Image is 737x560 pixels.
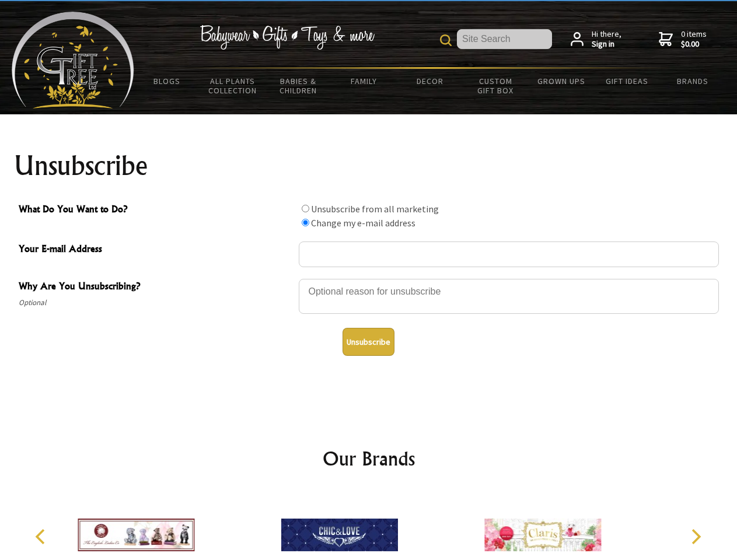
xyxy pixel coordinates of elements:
input: What Do You Want to Do? [302,205,309,212]
img: Babywear - Gifts - Toys & more [200,25,375,50]
input: What Do You Want to Do? [302,219,309,226]
strong: $0.00 [681,39,707,50]
textarea: Why Are You Unsubscribing? [299,279,719,314]
span: Your E-mail Address [19,242,293,258]
span: Hi there, [592,29,621,50]
a: Custom Gift Box [463,69,529,103]
span: 0 items [681,29,707,50]
a: Babies & Children [266,69,331,103]
a: Hi there,Sign in [571,29,621,50]
a: Family [331,69,397,93]
h1: Unsubscribe [14,152,724,180]
a: Brands [660,69,726,93]
label: Unsubscribe from all marketing [311,203,439,215]
a: Gift Ideas [594,69,660,93]
a: 0 items$0.00 [659,29,707,50]
span: What Do You Want to Do? [19,202,293,219]
span: Why Are You Unsubscribing? [19,279,293,296]
strong: Sign in [592,39,621,50]
label: Change my e-mail address [311,217,415,229]
a: Grown Ups [528,69,594,93]
a: All Plants Collection [200,69,266,103]
a: Decor [397,69,463,93]
button: Previous [29,524,55,549]
img: product search [440,34,452,46]
a: BLOGS [134,69,200,93]
input: Your E-mail Address [299,242,719,267]
button: Next [683,524,708,549]
button: Unsubscribe [343,328,394,356]
h2: Our Brands [23,444,714,473]
span: Optional [19,296,293,310]
input: Site Search [457,29,552,49]
img: Babyware - Gifts - Toys and more... [12,12,134,108]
